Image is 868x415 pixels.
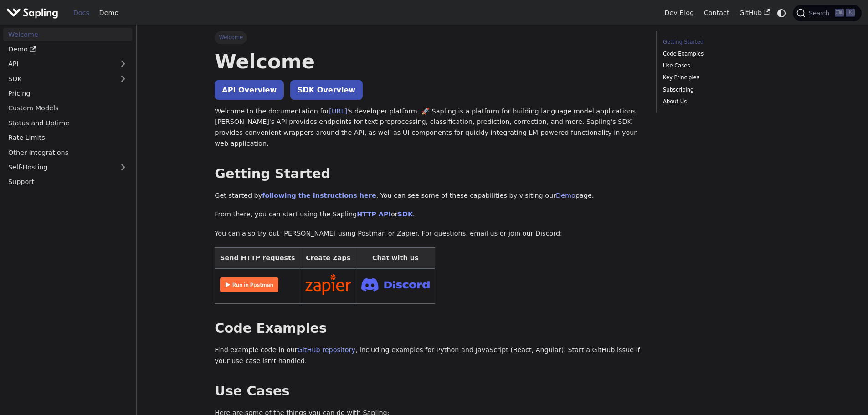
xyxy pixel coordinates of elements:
[262,192,376,199] a: following the instructions here
[215,31,643,44] nav: Breadcrumbs
[3,87,132,100] a: Pricing
[215,31,247,44] span: Welcome
[663,86,786,94] a: Subscribing
[361,275,430,294] img: Join Discord
[398,210,413,218] a: SDK
[3,72,114,85] a: SDK
[356,247,435,269] th: Chat with us
[734,6,775,20] a: GitHub
[357,210,391,218] a: HTTP API
[220,277,278,292] img: Run in Postman
[3,28,132,41] a: Welcome
[663,50,786,58] a: Code Examples
[290,80,363,100] a: SDK Overview
[215,80,284,100] a: API Overview
[659,6,699,20] a: Dev Blog
[215,228,643,239] p: You can also try out [PERSON_NAME] using Postman or Zapier. For questions, email us or join our D...
[305,274,351,295] img: Connect in Zapier
[215,209,643,220] p: From there, you can start using the Sapling or .
[300,247,356,269] th: Create Zaps
[215,345,643,367] p: Find example code in our , including examples for Python and JavaScript (React, Angular). Start a...
[215,106,643,149] p: Welcome to the documentation for 's developer platform. 🚀 Sapling is a platform for building lang...
[556,192,575,199] a: Demo
[215,49,643,74] h1: Welcome
[663,38,786,46] a: Getting Started
[3,57,114,71] a: API
[298,346,355,354] a: GitHub repository
[3,131,132,144] a: Rate Limits
[94,6,123,20] a: Demo
[663,97,786,106] a: About Us
[329,108,347,115] a: [URL]
[3,146,132,159] a: Other Integrations
[846,9,855,17] kbd: K
[3,102,132,115] a: Custom Models
[3,43,132,56] a: Demo
[215,166,643,182] h2: Getting Started
[3,161,132,174] a: Self-Hosting
[114,72,132,85] button: Expand sidebar category 'SDK'
[114,57,132,71] button: Expand sidebar category 'API'
[663,61,786,70] a: Use Cases
[68,6,94,20] a: Docs
[3,175,132,189] a: Support
[6,6,62,20] a: Sapling.ai
[793,5,861,21] button: Search (Ctrl+K)
[215,383,643,400] h2: Use Cases
[215,190,643,201] p: Get started by . You can see some of these capabilities by visiting our page.
[699,6,734,20] a: Contact
[663,73,786,82] a: Key Principles
[3,116,132,129] a: Status and Uptime
[806,10,835,17] span: Search
[215,320,643,337] h2: Code Examples
[6,6,58,20] img: Sapling.ai
[775,6,788,20] button: Switch between dark and light mode (currently system mode)
[215,247,300,269] th: Send HTTP requests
